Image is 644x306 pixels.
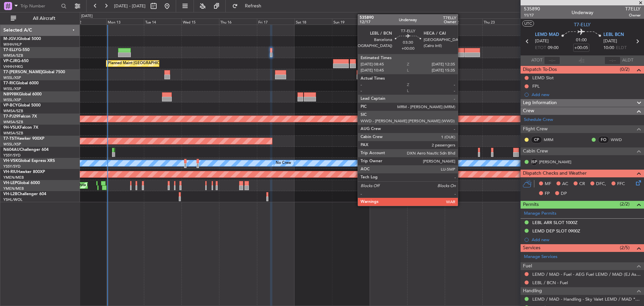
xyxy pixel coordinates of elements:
span: T7-PJ29 [3,115,18,119]
button: Refresh [229,1,269,11]
span: VH-LEP [3,181,17,185]
a: N8998KGlobal 6000 [3,92,42,96]
a: [PERSON_NAME] [539,159,571,165]
span: ETOT [535,45,546,51]
div: [DATE] [81,13,93,19]
span: Flight Crew [523,125,548,133]
span: Fuel [523,262,532,270]
div: Wed 15 [181,18,219,25]
span: FP [545,190,550,197]
a: WMSA/SZB [3,131,23,136]
span: DFC, [596,181,606,187]
span: Permits [523,201,539,209]
div: Thu 23 [482,18,520,25]
a: T7-RICGlobal 6000 [3,81,39,85]
a: N604AUChallenger 604 [3,148,49,152]
span: [DATE] [535,38,549,45]
div: Tue 21 [407,18,445,25]
a: YMEN/MEB [3,175,24,180]
span: VP-BCY [3,103,18,107]
div: Add new [532,92,641,97]
span: T7-[PERSON_NAME] [3,70,42,74]
span: Dispatch Checks and Weather [523,170,587,177]
a: LEMD / MAD - Handling - Sky Valet LEMD / MAD **MY HANDLING** [532,296,641,302]
span: VH-VSK [3,159,18,163]
span: VH-L2B [3,192,17,196]
div: Mon 20 [370,18,407,25]
a: WSSL/XSP [3,142,21,147]
span: Crew [523,107,534,115]
span: VP-CJR [3,59,17,63]
span: T7-ELLY [574,21,591,28]
span: ELDT [616,45,627,51]
div: ISP [531,158,537,166]
button: All Aircraft [7,13,73,24]
a: Manage Services [524,254,557,260]
span: M-JGVJ [3,37,18,41]
a: T7-PJ29Falcon 7X [3,115,37,119]
span: LEMD MAD [535,32,559,38]
a: VH-L2BChallenger 604 [3,192,46,196]
div: Add new [532,237,641,243]
span: LEBL BCN [603,32,624,38]
span: ALDT [622,57,633,64]
a: WSSL/XSP [3,75,21,80]
a: LEMD / MAD - Fuel - AEG Fuel LEMD / MAD (EJ Asia Only) [532,271,641,277]
span: ATOT [531,57,542,64]
div: No Crew [276,158,291,168]
a: MRM [544,137,559,143]
div: Fri 24 [520,18,557,25]
a: M-JGVJGlobal 5000 [3,37,41,41]
div: LEMD Slot [532,75,554,81]
div: Sat 18 [294,18,332,25]
a: VH-RIUHawker 800XP [3,170,45,174]
span: T7-RIC [3,81,16,85]
span: 535890 [524,5,540,12]
a: LEBL / BCN - Fuel [532,280,568,286]
span: 09:00 [548,45,558,51]
div: FPL [532,83,540,89]
a: Schedule Crew [524,117,553,123]
a: VHHH/HKG [3,64,23,69]
a: T7-TSTHawker 900XP [3,137,44,141]
a: WSSL/XSP [3,86,21,91]
div: Sun 19 [332,18,370,25]
a: WMSA/SZB [3,53,23,58]
div: Tue 14 [144,18,181,25]
div: Wed 22 [445,18,482,25]
span: 01:00 [576,37,587,44]
span: CR [579,181,585,187]
button: UTC [522,20,534,27]
div: CP [531,136,542,143]
span: T7ELLY [625,5,641,12]
div: Mon 13 [106,18,144,25]
input: --:-- [544,56,560,64]
a: YMEN/MEB [3,186,24,191]
span: Owner [625,12,641,18]
a: Manage Permits [524,210,556,217]
a: WSSL/XSP [3,97,21,102]
a: YSSY/SYD [3,164,20,169]
span: 11/17 [524,12,540,18]
span: Leg Information [523,99,557,107]
div: Planned Maint [GEOGRAPHIC_DATA] ([GEOGRAPHIC_DATA] Intl) [108,58,220,69]
a: YSSY/SYD [3,153,20,158]
span: Dispatch To-Dos [523,66,557,74]
span: MF [545,181,551,187]
div: Thu 16 [219,18,257,25]
span: Cabin Crew [523,147,548,155]
div: FO [598,136,609,143]
span: [DATE] - [DATE] [114,3,146,9]
span: Handling [523,287,542,295]
span: Services [523,244,540,252]
span: T7-TST [3,137,16,141]
a: YSHL/WOL [3,197,22,202]
a: WWD [611,137,626,143]
span: [DATE] [603,38,617,45]
span: VH-RIU [3,170,17,174]
a: T7-[PERSON_NAME]Global 7500 [3,70,65,74]
span: (0/2) [620,66,630,73]
a: VP-CJRG-650 [3,59,29,63]
span: 9H-VSLK [3,126,20,130]
input: Trip Number [20,1,59,11]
